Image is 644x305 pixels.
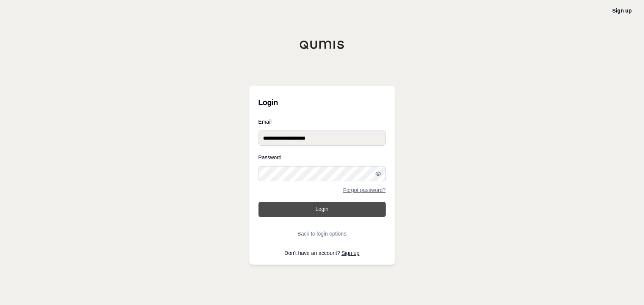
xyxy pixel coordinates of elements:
[342,250,359,256] a: Sign up
[613,8,632,14] a: Sign up
[259,95,386,110] h3: Login
[259,155,386,160] label: Password
[259,250,386,256] p: Don't have an account?
[259,119,386,124] label: Email
[259,202,386,217] button: Login
[343,187,385,193] a: Forgot password?
[259,226,386,241] button: Back to login options
[299,40,345,49] img: Qumis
